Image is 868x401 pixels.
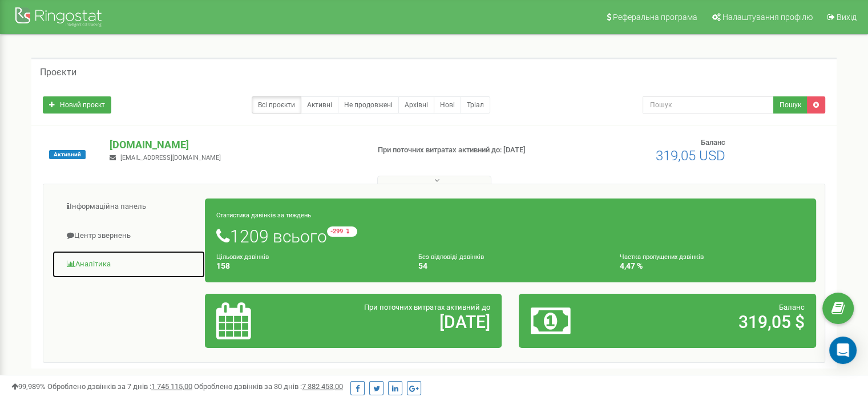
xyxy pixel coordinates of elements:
[620,253,704,261] small: Частка пропущених дзвінків
[327,226,357,237] small: -299
[40,67,76,78] h5: Проєкти
[151,382,192,391] u: 1 745 115,00
[418,253,484,261] small: Без відповіді дзвінків
[418,262,603,270] h4: 54
[110,137,359,152] p: [DOMAIN_NAME]
[837,13,857,22] span: Вихід
[52,193,205,221] a: Інформаційна панель
[779,303,805,311] span: Баланс
[338,96,399,114] a: Не продовжені
[313,313,490,331] h2: [DATE]
[701,138,725,147] span: Баланс
[364,303,490,311] span: При поточних витратах активний до
[628,313,805,331] h2: 319,05 $
[829,337,857,364] div: Open Intercom Messenger
[302,382,343,391] u: 7 382 453,00
[194,382,343,391] span: Оброблено дзвінків за 30 днів :
[301,96,338,114] a: Активні
[643,96,774,114] input: Пошук
[773,96,808,114] button: Пошук
[216,253,269,261] small: Цільових дзвінків
[216,262,401,270] h4: 158
[252,96,301,114] a: Всі проєкти
[52,250,205,278] a: Аналiтика
[120,154,221,161] span: [EMAIL_ADDRESS][DOMAIN_NAME]
[378,145,560,156] p: При поточних витратах активний до: [DATE]
[49,150,86,159] span: Активний
[11,382,46,391] span: 99,989%
[216,226,805,246] h1: 1209 всього
[656,148,725,164] span: 319,05 USD
[47,382,192,391] span: Оброблено дзвінків за 7 днів :
[398,96,434,114] a: Архівні
[43,96,111,114] a: Новий проєкт
[620,262,805,270] h4: 4,47 %
[216,212,311,219] small: Статистика дзвінків за тиждень
[52,222,205,250] a: Центр звернень
[722,13,813,22] span: Налаштування профілю
[434,96,461,114] a: Нові
[613,13,697,22] span: Реферальна програма
[461,96,490,114] a: Тріал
